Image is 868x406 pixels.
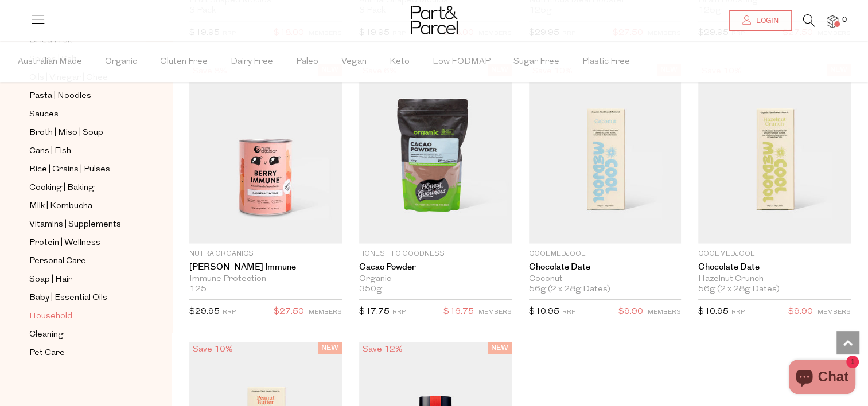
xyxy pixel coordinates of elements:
[29,346,134,360] a: Pet Care
[29,309,134,323] a: Household
[785,360,859,397] inbox-online-store-chat: Shopify online store chat
[189,342,236,357] div: Save 10%
[582,42,630,82] span: Plastic Free
[562,309,575,315] small: RRP
[359,64,512,244] img: Cacao Powder
[788,304,813,319] span: $9.90
[160,42,208,82] span: Gluten Free
[731,309,745,315] small: RRP
[359,262,512,272] a: Cacao Powder
[29,346,65,360] span: Pet Care
[433,42,491,82] span: Low FODMAP
[29,327,134,342] a: Cleaning
[698,274,851,284] div: Hazelnut Crunch
[648,309,681,315] small: MEMBERS
[29,236,100,250] span: Protein | Wellness
[309,309,342,315] small: MEMBERS
[29,126,103,140] span: Broth | Miso | Soup
[29,328,64,342] span: Cleaning
[359,249,512,259] p: Honest to Goodness
[29,181,94,195] span: Cooking | Baking
[478,309,512,315] small: MEMBERS
[29,254,134,268] a: Personal Care
[29,310,72,323] span: Household
[29,107,134,122] a: Sauces
[29,199,134,213] a: Milk | Kombucha
[390,42,410,82] span: Keto
[827,15,838,28] a: 0
[392,309,406,315] small: RRP
[698,64,851,244] img: Chocolate Date
[29,181,134,195] a: Cooking | Baking
[359,307,390,316] span: $17.75
[341,42,367,82] span: Vegan
[618,304,643,319] span: $9.90
[29,126,134,140] a: Broth | Miso | Soup
[529,249,682,259] p: Cool Medjool
[29,217,134,232] a: Vitamins | Supplements
[359,274,512,284] div: Organic
[698,307,729,316] span: $10.95
[296,42,318,82] span: Paleo
[189,274,342,284] div: Immune Protection
[411,6,458,34] img: Part&Parcel
[29,218,121,232] span: Vitamins | Supplements
[189,64,342,244] img: Berry Immune
[29,272,134,287] a: Soap | Hair
[698,249,851,259] p: Cool Medjool
[513,42,559,82] span: Sugar Free
[443,304,474,319] span: $16.75
[29,291,134,305] a: Baby | Essential Oils
[529,64,682,244] img: Chocolate Date
[105,42,137,82] span: Organic
[729,10,792,31] a: Login
[359,284,382,295] span: 350g
[753,16,779,26] span: Login
[359,342,406,357] div: Save 12%
[529,274,682,284] div: Coconut
[698,262,851,272] a: Chocolate Date
[488,342,512,354] span: NEW
[18,42,82,82] span: Australian Made
[29,291,107,305] span: Baby | Essential Oils
[223,309,236,315] small: RRP
[318,342,342,354] span: NEW
[29,200,92,213] span: Milk | Kombucha
[818,309,851,315] small: MEMBERS
[29,162,134,177] a: Rice | Grains | Pulses
[29,89,134,103] a: Pasta | Noodles
[189,262,342,272] a: [PERSON_NAME] Immune
[29,145,71,158] span: Cans | Fish
[29,144,134,158] a: Cans | Fish
[274,304,304,319] span: $27.50
[529,307,559,316] span: $10.95
[29,108,59,122] span: Sauces
[29,255,86,268] span: Personal Care
[29,273,72,287] span: Soap | Hair
[29,89,91,103] span: Pasta | Noodles
[529,284,610,295] span: 56g (2 x 28g Dates)
[529,262,682,272] a: Chocolate Date
[189,249,342,259] p: Nutra Organics
[839,15,850,25] span: 0
[231,42,273,82] span: Dairy Free
[189,284,207,295] span: 125
[29,236,134,250] a: Protein | Wellness
[698,284,780,295] span: 56g (2 x 28g Dates)
[189,307,220,316] span: $29.95
[29,163,110,177] span: Rice | Grains | Pulses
